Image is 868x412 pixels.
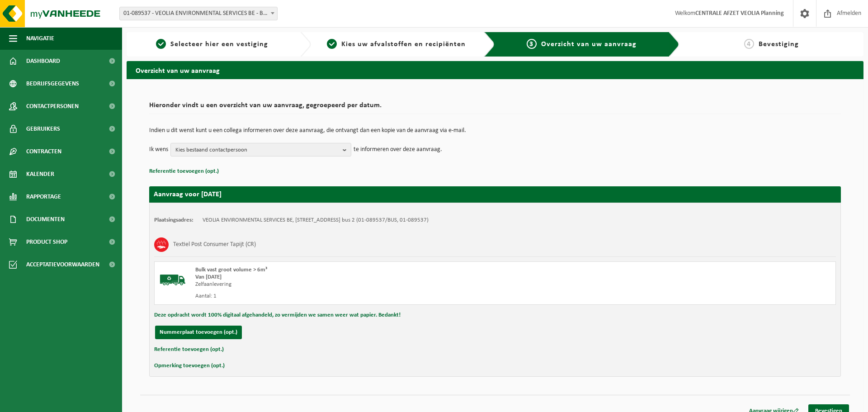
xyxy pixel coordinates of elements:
[154,309,401,321] button: Deze opdracht wordt 100% digitaal afgehandeld, zo vermijden we samen weer wat papier. Bedankt!
[119,7,278,20] span: 01-089537 - VEOLIA ENVIRONMENTAL SERVICES BE - BEERSE
[175,143,339,157] span: Kies bestaand contactpersoon
[149,143,168,156] p: Ik wens
[149,102,841,114] h2: Hieronder vindt u een overzicht van uw aanvraag, gegroepeerd per datum.
[154,360,225,372] button: Opmerking toevoegen (opt.)
[26,208,65,231] span: Documenten
[120,7,277,20] span: 01-089537 - VEOLIA ENVIRONMENTAL SERVICES BE - BEERSE
[26,118,60,140] span: Gebruikers
[527,39,537,49] span: 3
[173,237,256,252] h3: Textiel Post Consumer Tapijt (CR)
[195,267,267,273] span: Bulk vast groot volume > 6m³
[170,143,351,156] button: Kies bestaand contactpersoon
[195,274,222,280] strong: Van [DATE]
[354,143,442,156] p: te informeren over deze aanvraag.
[170,41,268,48] span: Selecteer hier een vestiging
[154,191,222,198] strong: Aanvraag voor [DATE]
[695,10,784,17] strong: CENTRALE AFZET VEOLIA Planning
[154,217,193,223] strong: Plaatsingsadres:
[131,39,293,50] a: 1Selecteer hier een vestiging
[26,72,79,95] span: Bedrijfsgegevens
[26,27,54,50] span: Navigatie
[26,50,60,72] span: Dashboard
[26,185,61,208] span: Rapportage
[154,344,224,355] button: Referentie toevoegen (opt.)
[26,140,61,163] span: Contracten
[155,326,242,339] button: Nummerplaat toevoegen (opt.)
[195,293,531,300] div: Aantal: 1
[744,39,754,49] span: 4
[127,61,863,79] h2: Overzicht van uw aanvraag
[149,166,219,177] button: Referentie toevoegen (opt.)
[26,253,99,276] span: Acceptatievoorwaarden
[327,39,337,49] span: 2
[341,41,466,48] span: Kies uw afvalstoffen en recipiënten
[149,128,841,134] p: Indien u dit wenst kunt u een collega informeren over deze aanvraag, die ontvangt dan een kopie v...
[195,281,531,288] div: Zelfaanlevering
[541,41,637,48] span: Overzicht van uw aanvraag
[159,266,186,294] img: BL-SO-LV.png
[156,39,166,49] span: 1
[316,39,477,50] a: 2Kies uw afvalstoffen en recipiënten
[203,217,429,224] td: VEOLIA ENVIRONMENTAL SERVICES BE, [STREET_ADDRESS] bus 2 (01-089537/BUS, 01-089537)
[26,163,54,185] span: Kalender
[759,41,799,48] span: Bevestiging
[26,231,67,253] span: Product Shop
[26,95,79,118] span: Contactpersonen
